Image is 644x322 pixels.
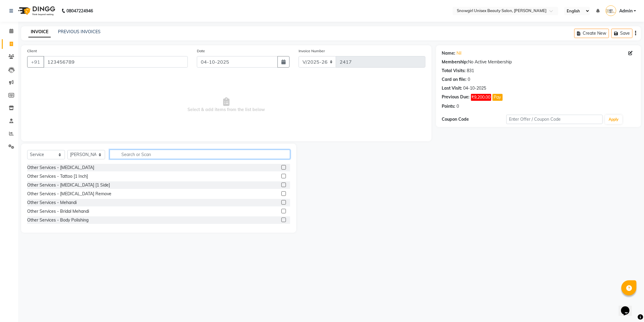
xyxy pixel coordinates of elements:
button: +91 [27,56,44,68]
input: Search or Scan [110,150,290,159]
input: Search by Name/Mobile/Email/Code [43,56,188,68]
div: 0 [457,103,459,110]
label: Invoice Number [299,48,325,54]
a: PREVIOUS INVOICES [58,29,101,34]
img: logo [15,2,57,19]
div: Other Services - Tattoo [1 Inch] [27,173,88,180]
div: Previous Due: [442,94,470,101]
div: 04-10-2025 [463,85,486,91]
button: Apply [605,115,622,124]
div: Total Visits: [442,68,466,74]
div: 0 [468,76,470,83]
button: Pay [492,94,503,101]
div: Points: [442,103,456,110]
b: 08047224946 [66,2,93,19]
div: Name: [442,50,456,56]
div: Other Services - [MEDICAL_DATA] Remove [27,191,111,197]
div: Other Services - [MEDICAL_DATA] [1 Side] [27,182,110,188]
span: Select & add items from the list below [27,75,425,135]
label: Date [197,48,205,54]
button: Create New [574,29,609,38]
img: Admin [606,5,616,16]
label: Client [27,48,37,54]
span: Admin [619,8,633,14]
div: Other Services - Mehandi [27,199,77,206]
span: ₹9,200.00 [471,94,491,101]
div: Other Services - Body Polishing [27,217,88,223]
iframe: chat widget [619,298,638,316]
div: Other Services - Bridal Mehandi [27,208,89,215]
div: Membership: [442,59,468,65]
div: No Active Membership [442,59,635,65]
a: INVOICE [28,27,51,37]
div: Last Visit: [442,85,462,91]
button: Save [611,29,633,38]
div: Other Services - [MEDICAL_DATA] [27,164,94,171]
div: Coupon Code [442,116,506,123]
div: 831 [467,68,474,74]
input: Enter Offer / Coupon Code [506,115,603,124]
a: Nil [457,50,462,56]
div: Card on file: [442,76,467,83]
